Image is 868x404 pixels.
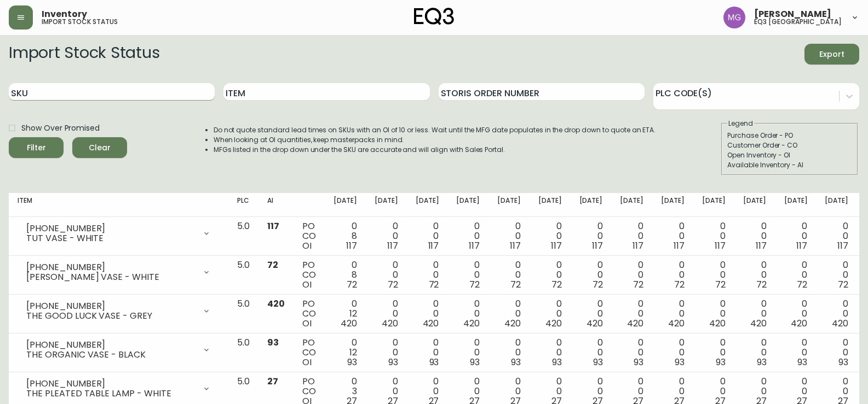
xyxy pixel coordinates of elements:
[388,278,398,291] span: 72
[21,122,100,134] span: Show Over Promised
[497,299,521,329] div: 0 0
[838,278,848,291] span: 72
[228,256,258,295] td: 5.0
[709,317,726,330] span: 420
[579,299,603,329] div: 0 0
[9,44,159,65] h2: Import Stock Status
[26,233,196,243] div: TUT VASE - WHITE
[416,299,439,329] div: 0 0
[497,221,521,251] div: 0 0
[797,278,807,291] span: 72
[497,260,521,290] div: 0 0
[757,356,767,368] span: 93
[797,356,807,368] span: 93
[42,10,87,19] span: Inventory
[18,299,220,323] div: [PHONE_NUMBER]THE GOOD LUCK VASE - GREY
[26,224,196,233] div: [PHONE_NUMBER]
[456,260,480,290] div: 0 0
[727,150,852,160] div: Open Inventory - OI
[587,317,603,330] span: 420
[267,297,285,310] span: 420
[743,221,767,251] div: 0 0
[668,317,685,330] span: 420
[42,19,118,25] h5: import stock status
[416,221,439,251] div: 0 0
[26,350,196,360] div: THE ORGANIC VASE - BLACK
[592,239,603,252] span: 117
[627,317,643,330] span: 420
[756,278,767,291] span: 72
[334,338,357,367] div: 0 12
[593,356,603,368] span: 93
[611,193,652,217] th: [DATE]
[702,338,726,367] div: 0 0
[743,260,767,290] div: 0 0
[26,379,196,389] div: [PHONE_NUMBER]
[832,317,848,330] span: 420
[302,278,312,291] span: OI
[750,317,767,330] span: 420
[470,356,480,368] span: 93
[382,317,398,330] span: 420
[302,239,312,252] span: OI
[81,141,118,155] span: Clear
[18,338,220,362] div: [PHONE_NUMBER]THE ORGANIC VASE - BLACK
[661,338,685,367] div: 0 0
[661,221,685,251] div: 0 0
[375,221,398,251] div: 0 0
[267,375,278,388] span: 27
[414,8,455,25] img: logo
[428,239,439,252] span: 117
[334,260,357,290] div: 0 8
[456,221,480,251] div: 0 0
[18,260,220,284] div: [PHONE_NUMBER][PERSON_NAME] VASE - WHITE
[538,221,562,251] div: 0 0
[538,299,562,329] div: 0 0
[661,260,685,290] div: 0 0
[302,221,316,251] div: PO CO
[702,221,726,251] div: 0 0
[784,260,808,290] div: 0 0
[674,278,685,291] span: 72
[258,193,294,217] th: AI
[463,317,480,330] span: 420
[9,193,228,217] th: Item
[375,260,398,290] div: 0 0
[693,193,734,217] th: [DATE]
[702,260,726,290] div: 0 0
[784,221,808,251] div: 0 0
[18,377,220,401] div: [PHONE_NUMBER]THE PLEATED TABLE LAMP - WHITE
[302,299,316,329] div: PO CO
[416,338,439,367] div: 0 0
[469,278,480,291] span: 72
[510,239,521,252] span: 117
[825,338,848,367] div: 0 0
[579,260,603,290] div: 0 0
[727,131,852,140] div: Purchase Order - PO
[9,137,64,158] button: Filter
[267,220,279,232] span: 117
[813,48,850,61] span: Export
[334,299,357,329] div: 0 12
[510,278,521,291] span: 72
[633,239,643,252] span: 117
[416,260,439,290] div: 0 0
[784,338,808,367] div: 0 0
[545,317,562,330] span: 420
[26,272,196,282] div: [PERSON_NAME] VASE - WHITE
[837,239,848,252] span: 117
[347,356,357,368] span: 93
[504,317,521,330] span: 420
[620,221,643,251] div: 0 0
[702,299,726,329] div: 0 0
[743,338,767,367] div: 0 0
[715,239,726,252] span: 117
[302,338,316,367] div: PO CO
[791,317,807,330] span: 420
[551,239,562,252] span: 117
[26,311,196,321] div: THE GOOD LUCK VASE - GREY
[429,278,439,291] span: 72
[423,317,439,330] span: 420
[302,260,316,290] div: PO CO
[347,278,357,291] span: 72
